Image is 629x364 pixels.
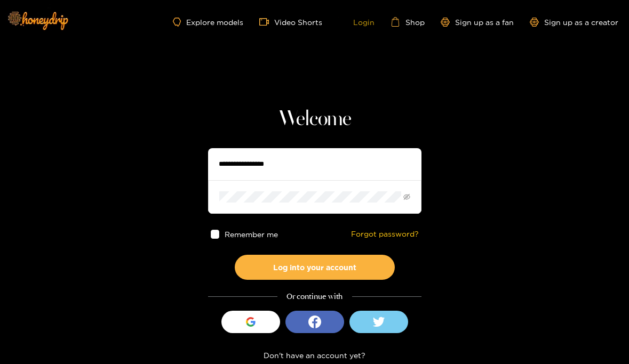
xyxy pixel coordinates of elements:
h1: Welcome [208,107,421,132]
span: video-camera [259,17,274,27]
span: eye-invisible [403,193,410,200]
a: Forgot password? [351,230,419,239]
a: Explore models [173,18,243,27]
a: Shop [391,17,425,27]
a: Sign up as a fan [441,18,514,27]
a: Login [338,17,375,27]
a: Video Shorts [259,17,322,27]
a: Sign up as a creator [530,18,618,27]
span: Remember me [225,230,278,238]
div: Or continue with [208,290,421,303]
button: Log into your account [235,255,395,280]
div: Don't have an account yet? [208,349,421,361]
